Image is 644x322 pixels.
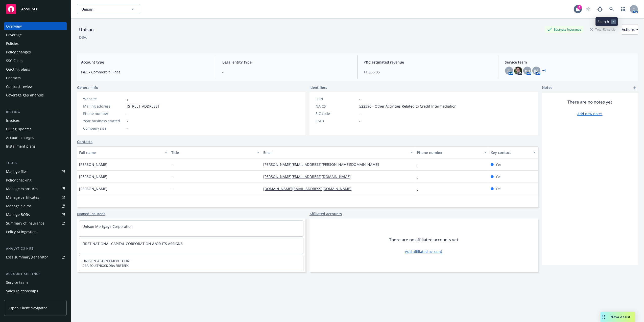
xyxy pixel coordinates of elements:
[364,59,493,65] span: P&C estimated revenue
[171,186,173,191] span: -
[127,104,159,109] span: [STREET_ADDRESS]
[4,74,67,82] a: Contacts
[83,118,125,124] div: Year business started
[4,246,67,251] div: Analytics hub
[4,278,67,287] a: Service team
[514,67,522,75] img: photo
[171,174,173,179] span: -
[4,2,67,16] a: Accounts
[77,139,92,144] a: Contacts
[507,68,511,73] span: AJ
[489,146,538,158] button: Key contact
[364,69,493,75] span: $1,855.05
[607,4,617,14] a: Search
[601,312,607,322] div: Drag to move
[6,228,38,236] div: Policy AI ingestions
[417,162,422,167] a: -
[595,4,605,14] a: Report a Bug
[21,7,37,11] span: Accounts
[6,134,34,142] div: Account charges
[222,59,351,65] span: Legal entity type
[4,185,67,193] span: Manage exposures
[359,118,361,124] span: -
[601,312,635,322] button: Nova Assist
[417,150,481,155] div: Phone number
[6,142,36,150] div: Installment plans
[4,48,67,56] a: Policy changes
[4,57,67,65] a: SSC Cases
[4,142,67,150] a: Installment plans
[6,211,30,219] div: Manage BORs
[6,296,35,304] div: Related accounts
[4,39,67,48] a: Policies
[169,146,261,158] button: Title
[264,186,356,191] a: [DOMAIN_NAME][EMAIL_ADDRESS][DOMAIN_NAME]
[4,253,67,261] a: Loss summary generator
[4,219,67,227] a: Summary of insurance
[316,118,357,124] div: CSLB
[6,31,22,39] div: Coverage
[6,125,32,133] div: Billing updates
[6,278,28,287] div: Service team
[82,264,300,268] span: DBA EQUITYROCK DBA FIRSTREX
[6,22,22,30] div: Overview
[81,69,210,75] span: P&C - Commercial lines
[359,96,361,102] span: -
[4,287,67,295] a: Sales relationships
[264,174,355,179] a: [PERSON_NAME][EMAIL_ADDRESS][DOMAIN_NAME]
[417,186,422,191] a: -
[622,25,638,34] div: Actions
[222,69,351,75] span: -
[577,111,603,116] a: Add new notes
[77,85,98,90] span: General info
[359,111,361,116] span: -
[4,211,67,219] a: Manage BORs
[4,193,67,202] a: Manage certificates
[6,83,33,91] div: Contract review
[127,111,128,116] span: -
[77,146,169,158] button: Full name
[4,65,67,73] a: Quoting plans
[4,109,67,114] div: Billing
[6,168,28,176] div: Manage files
[4,168,67,176] a: Manage files
[6,48,31,56] div: Policy changes
[79,174,107,179] span: [PERSON_NAME]
[6,185,38,193] div: Manage exposures
[171,162,173,167] span: -
[4,83,67,91] a: Contract review
[496,186,502,191] span: Yes
[4,91,67,99] a: Coverage gap analysis
[6,176,32,184] div: Policy checking
[496,174,502,179] span: Yes
[534,68,538,73] span: JM
[127,126,128,131] span: -
[4,116,67,125] a: Invoices
[4,134,67,142] a: Account charges
[545,26,584,33] div: Business Insurance
[79,150,162,155] div: Full name
[309,211,342,216] a: Affiliated accounts
[79,162,107,167] span: [PERSON_NAME]
[6,219,44,227] div: Summary of insurance
[611,315,631,319] span: Nova Assist
[309,85,327,90] span: Identifiers
[4,202,67,210] a: Manage claims
[417,174,422,179] a: -
[81,7,125,12] span: Unison
[4,22,67,30] a: Overview
[77,4,140,14] button: Unison
[316,96,357,102] div: FEIN
[491,150,530,155] div: Key contact
[6,116,20,125] div: Invoices
[415,146,489,158] button: Phone number
[4,228,67,236] a: Policy AI ingestions
[6,65,30,73] div: Quoting plans
[6,91,44,99] div: Coverage gap analysis
[542,85,552,91] span: Notes
[83,111,125,116] div: Phone number
[496,162,502,167] span: Yes
[82,258,131,263] a: UNISON AGGREEMENT CORP
[79,186,107,191] span: [PERSON_NAME]
[9,305,47,311] span: Open Client Navigator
